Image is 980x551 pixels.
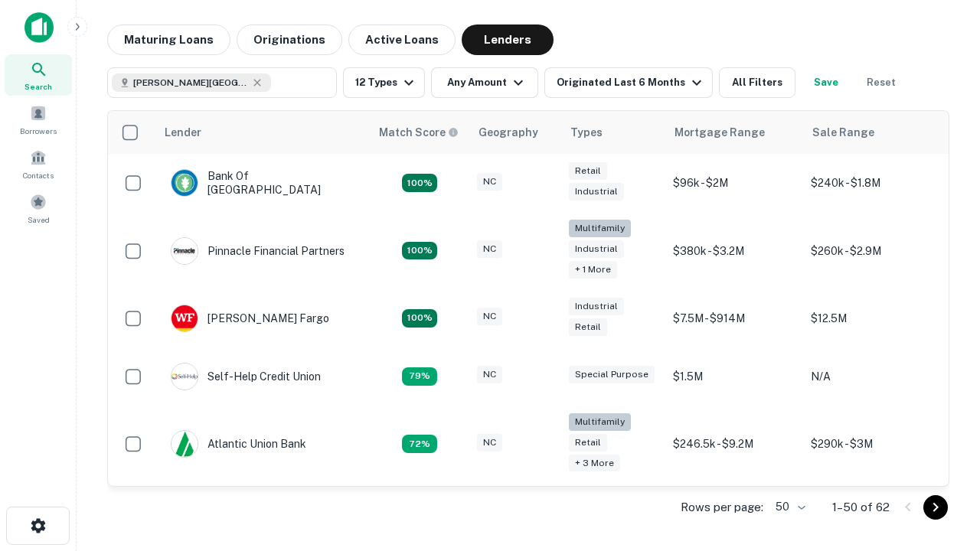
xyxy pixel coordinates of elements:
[23,169,54,181] span: Contacts
[477,308,502,325] div: NC
[171,237,345,265] div: Pinnacle Financial Partners
[569,162,607,180] div: Retail
[171,305,198,331] img: picture
[155,111,370,154] th: Lender
[477,240,502,258] div: NC
[379,124,459,141] div: Capitalize uses an advanced AI algorithm to match your search with the best lender. The match sco...
[569,261,617,279] div: + 1 more
[171,170,198,196] img: picture
[379,124,456,141] h6: Match Score
[431,67,538,98] button: Any Amount
[165,123,201,142] div: Lender
[479,123,538,142] div: Geography
[402,174,437,192] div: Matching Properties: 14, hasApolloMatch: undefined
[569,413,631,431] div: Multifamily
[370,111,469,154] th: Capitalize uses an advanced AI algorithm to match your search with the best lender. The match sco...
[665,111,803,154] th: Mortgage Range
[5,143,72,184] a: Contacts
[107,24,230,55] button: Maturing Loans
[681,498,763,517] p: Rows per page:
[171,305,329,332] div: [PERSON_NAME] Fargo
[171,169,354,197] div: Bank Of [GEOGRAPHIC_DATA]
[803,289,941,347] td: $12.5M
[24,12,54,43] img: capitalize-icon.png
[802,67,851,98] button: Save your search to get updates of matches that match your search criteria.
[348,24,456,55] button: Active Loans
[171,238,198,264] img: picture
[665,482,803,540] td: $200k - $3.3M
[569,183,624,201] div: Industrial
[28,214,50,226] span: Saved
[477,366,502,383] div: NC
[5,54,72,96] a: Search
[569,220,631,237] div: Multifamily
[171,364,198,390] img: picture
[803,154,941,212] td: $240k - $1.8M
[171,430,306,458] div: Atlantic Union Bank
[769,496,808,518] div: 50
[569,455,620,472] div: + 3 more
[402,435,437,453] div: Matching Properties: 10, hasApolloMatch: undefined
[665,289,803,347] td: $7.5M - $914M
[171,431,198,457] img: picture
[462,24,554,55] button: Lenders
[20,125,57,137] span: Borrowers
[857,67,906,98] button: Reset
[665,347,803,406] td: $1.5M
[570,123,603,142] div: Types
[5,187,72,229] a: Saved
[402,367,437,386] div: Matching Properties: 11, hasApolloMatch: undefined
[665,406,803,483] td: $246.5k - $9.2M
[469,111,561,154] th: Geography
[832,498,890,517] p: 1–50 of 62
[923,495,948,520] button: Go to next page
[719,67,795,98] button: All Filters
[544,67,713,98] button: Originated Last 6 Months
[5,99,72,140] a: Borrowers
[343,67,425,98] button: 12 Types
[569,434,607,452] div: Retail
[665,212,803,289] td: $380k - $3.2M
[803,212,941,289] td: $260k - $2.9M
[903,380,980,453] iframe: Chat Widget
[402,309,437,328] div: Matching Properties: 15, hasApolloMatch: undefined
[557,73,706,92] div: Originated Last 6 Months
[477,173,502,191] div: NC
[569,366,655,383] div: Special Purpose
[171,363,321,390] div: Self-help Credit Union
[477,434,502,452] div: NC
[237,24,342,55] button: Originations
[569,318,607,336] div: Retail
[803,111,941,154] th: Sale Range
[803,347,941,406] td: N/A
[569,240,624,258] div: Industrial
[803,482,941,540] td: $480k - $3.1M
[803,406,941,483] td: $290k - $3M
[24,80,52,93] span: Search
[569,298,624,315] div: Industrial
[675,123,765,142] div: Mortgage Range
[812,123,874,142] div: Sale Range
[561,111,665,154] th: Types
[133,76,248,90] span: [PERSON_NAME][GEOGRAPHIC_DATA], [GEOGRAPHIC_DATA]
[402,242,437,260] div: Matching Properties: 25, hasApolloMatch: undefined
[665,154,803,212] td: $96k - $2M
